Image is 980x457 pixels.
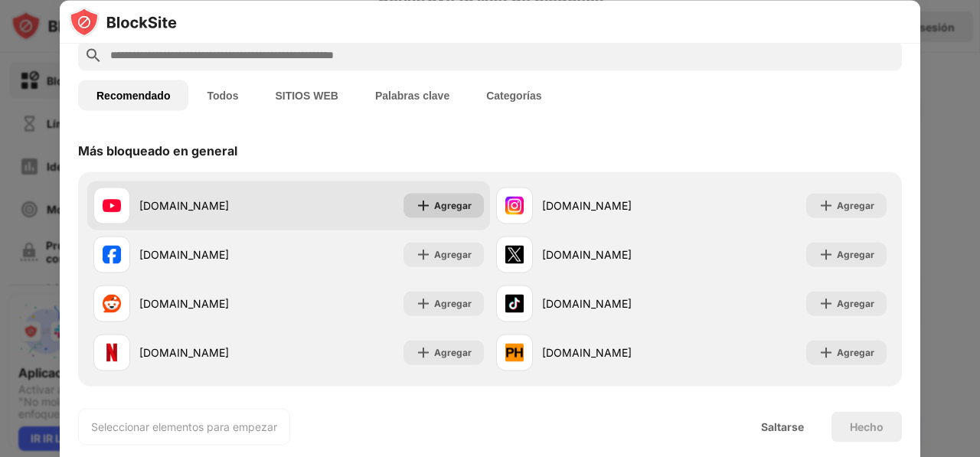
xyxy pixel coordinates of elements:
[434,295,472,311] div: Agregar
[103,245,121,263] img: favicons
[103,343,121,361] img: favicons
[542,295,691,312] div: [DOMAIN_NAME]
[91,419,277,434] div: Seleccionar elementos para empezar
[837,246,874,262] div: Agregar
[505,245,524,263] img: favicons
[84,46,103,64] img: search.svg
[434,246,472,262] div: Agregar
[761,420,804,433] div: Saltarse
[542,197,691,214] div: [DOMAIN_NAME]
[103,196,121,214] img: favicons
[542,344,691,361] div: [DOMAIN_NAME]
[505,343,524,361] img: favicons
[837,197,874,213] div: Agregar
[837,295,874,311] div: Agregar
[542,246,691,263] div: [DOMAIN_NAME]
[103,294,121,312] img: favicons
[850,420,884,433] div: Hecho
[139,197,289,214] div: [DOMAIN_NAME]
[139,344,289,361] div: [DOMAIN_NAME]
[188,80,256,110] button: Todos
[468,80,560,110] button: Categorías
[69,6,177,37] img: logo-blocksite.svg
[78,80,188,110] button: Recomendado
[139,295,289,312] div: [DOMAIN_NAME]
[78,142,237,158] div: Más bloqueado en general
[256,80,356,110] button: SITIOS WEB
[505,294,524,312] img: favicons
[837,344,874,360] div: Agregar
[505,196,524,214] img: favicons
[139,246,289,263] div: [DOMAIN_NAME]
[434,197,472,213] div: Agregar
[434,344,472,360] div: Agregar
[357,80,468,110] button: Palabras clave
